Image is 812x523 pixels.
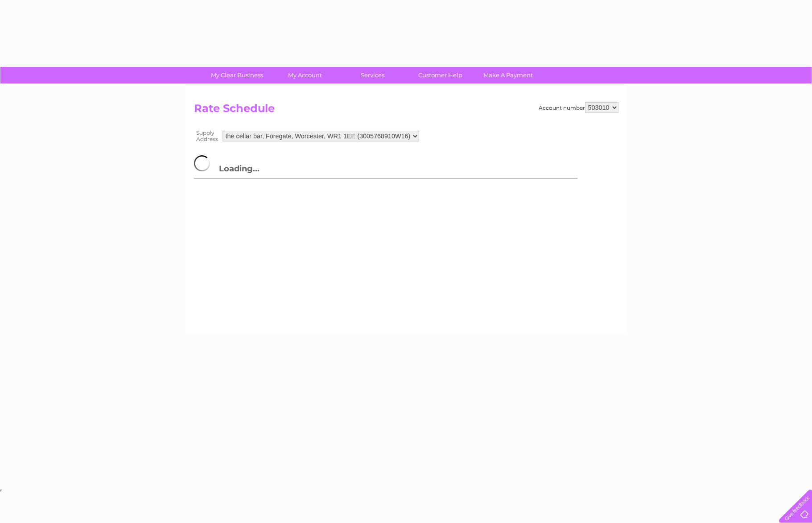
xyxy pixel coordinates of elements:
[539,102,618,113] div: Account number
[268,67,342,83] a: My Account
[471,67,545,83] a: Make A Payment
[194,102,618,119] h2: Rate Schedule
[194,128,220,145] th: Supply Address
[200,67,274,83] a: My Clear Business
[336,67,409,83] a: Services
[404,67,477,83] a: Customer Help
[194,154,578,178] h3: Loading...
[194,155,219,171] img: page-loader.gif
